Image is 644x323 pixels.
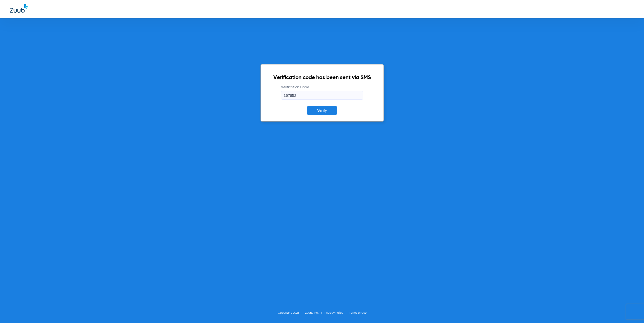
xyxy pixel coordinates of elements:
input: Verification Code [281,91,363,100]
span: Verify [317,108,327,112]
a: Privacy Policy [325,311,343,314]
li: Copyright 2025 [278,310,305,315]
h2: Verification code has been sent via SMS [273,75,371,80]
li: Zuub, Inc. [305,310,325,315]
a: Terms of Use [349,311,367,314]
label: Verification Code [281,85,363,100]
button: Verify [307,106,337,115]
img: Zuub Logo [10,4,28,13]
iframe: Chat Widget [619,299,644,323]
